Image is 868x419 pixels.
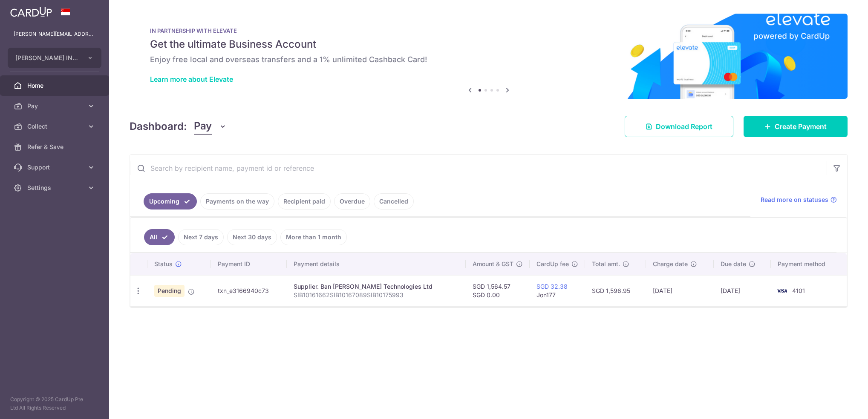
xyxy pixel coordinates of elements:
span: Settings [27,184,84,192]
span: Pending [154,285,185,297]
h4: Dashboard: [130,119,187,134]
td: SGD 1,596.95 [585,275,646,306]
div: Supplier. Ban [PERSON_NAME] Technologies Ltd [294,282,459,291]
a: Cancelled [374,193,414,209]
td: SGD 1,564.57 SGD 0.00 [466,275,530,306]
span: Home [27,81,84,90]
img: Bank Card [773,286,790,296]
span: Status [154,260,173,268]
a: Recipient paid [278,193,331,209]
a: All [144,229,175,245]
p: IN PARTNERSHIP WITH ELEVATE [150,27,827,34]
h6: Enjoy free local and overseas transfers and a 1% unlimited Cashback Card! [150,55,827,65]
td: [DATE] [714,275,771,306]
a: SGD 32.38 [536,283,568,290]
span: Read more on statuses [761,195,828,204]
span: Due date [721,260,746,268]
a: Create Payment [744,116,848,137]
span: Pay [27,102,84,110]
input: Search by recipient name, payment id or reference [130,155,827,182]
a: More than 1 month [280,229,347,245]
span: Collect [27,122,84,131]
span: Create Payment [775,121,827,132]
span: [PERSON_NAME] INNOVATIONS TECHNOLOGIES PTE. LTD. [15,54,78,62]
span: Download Report [656,121,712,132]
span: Support [27,163,84,172]
span: Amount & GST [473,260,513,268]
a: Overdue [334,193,370,209]
td: txn_e3166940c73 [211,275,287,306]
a: Next 30 days [227,229,277,245]
span: Refer & Save [27,143,84,151]
a: Payments on the way [200,193,274,209]
span: Total amt. [592,260,620,268]
span: Charge date [653,260,688,268]
td: [DATE] [646,275,714,306]
th: Payment details [287,253,466,275]
p: [PERSON_NAME][EMAIL_ADDRESS][PERSON_NAME][DOMAIN_NAME] [14,30,95,38]
span: 4101 [792,287,805,294]
img: Renovation banner [130,14,848,99]
h5: Get the ultimate Business Account [150,37,827,51]
th: Payment method [771,253,847,275]
button: Pay [194,118,227,135]
button: [PERSON_NAME] INNOVATIONS TECHNOLOGIES PTE. LTD. [8,48,101,68]
span: CardUp fee [536,260,569,268]
a: Learn more about Elevate [150,75,233,83]
span: Pay [194,118,212,135]
img: CardUp [10,7,52,17]
th: Payment ID [211,253,287,275]
a: Read more on statuses [761,195,837,204]
p: SIB10161662SIB10167089SIB10175993 [294,291,459,299]
td: Jon177 [530,275,585,306]
a: Upcoming [144,193,197,209]
a: Download Report [625,116,733,137]
a: Next 7 days [178,229,224,245]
